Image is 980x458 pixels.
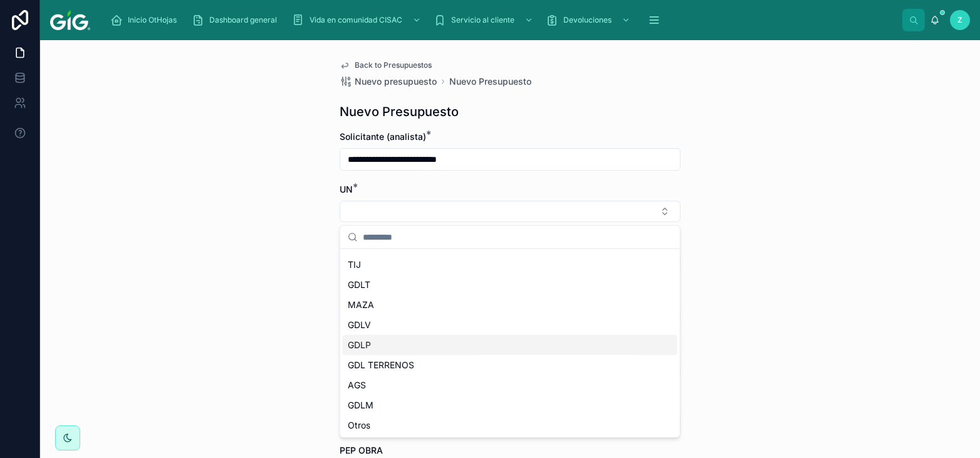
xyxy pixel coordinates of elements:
[100,6,902,34] div: scrollable content
[107,9,185,31] a: Inicio OtHojas
[310,15,402,25] span: Vida en comunidad CISAC
[340,131,426,142] span: Solicitante (analista)
[348,339,371,351] span: GDLP
[340,249,680,437] div: Suggestions
[542,9,637,31] a: Devoluciones
[348,238,371,251] span: GDL3
[348,319,371,331] span: GDLV
[449,75,531,88] a: Nuevo Presupuesto
[340,60,432,70] a: Back to Presupuestos
[209,15,277,25] span: Dashboard general
[957,15,962,25] span: Z
[340,184,353,194] span: UN
[348,359,414,371] span: GDL TERRENOS
[348,399,373,412] span: GDLM
[340,75,437,88] a: Nuevo presupuesto
[348,419,370,432] span: Otros
[340,445,383,455] span: PEP OBRA
[50,10,90,30] img: App logo
[355,75,437,88] span: Nuevo presupuesto
[348,299,374,311] span: MAZA
[563,15,612,25] span: Devoluciones
[451,15,514,25] span: Servicio al cliente
[430,9,540,31] a: Servicio al cliente
[355,60,432,70] span: Back to Presupuestos
[188,9,286,31] a: Dashboard general
[288,9,427,31] a: Vida en comunidad CISAC
[348,279,370,291] span: GDLT
[340,103,459,120] h1: Nuevo Presupuesto
[128,15,177,25] span: Inicio OtHojas
[348,379,366,391] span: AGS
[348,258,361,271] span: TIJ
[340,201,680,222] button: Select Button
